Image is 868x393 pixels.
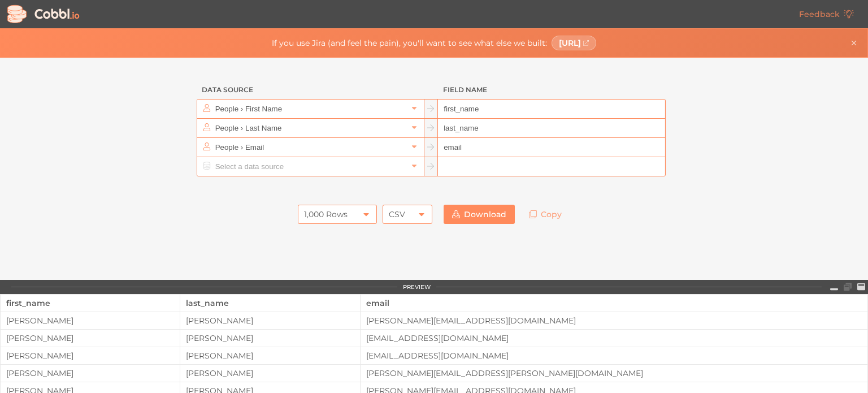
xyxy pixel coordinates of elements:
[1,351,180,360] div: [PERSON_NAME]
[180,369,359,378] div: [PERSON_NAME]
[559,38,581,47] span: [URL]
[847,36,861,50] button: Close banner
[212,157,407,176] input: Select a data source
[444,205,515,224] a: Download
[212,100,407,118] input: Select a data source
[552,36,597,50] a: [URL]
[180,316,359,325] div: [PERSON_NAME]
[361,334,868,343] div: [EMAIL_ADDRESS][DOMAIN_NAME]
[180,351,359,360] div: [PERSON_NAME]
[272,38,547,47] span: If you use Jira (and feel the pain), you'll want to see what else we built:
[791,5,862,24] a: Feedback
[6,295,174,312] div: first_name
[361,351,868,360] div: [EMAIL_ADDRESS][DOMAIN_NAME]
[212,119,407,137] input: Select a data source
[361,369,868,378] div: [PERSON_NAME][EMAIL_ADDRESS][PERSON_NAME][DOMAIN_NAME]
[1,334,180,343] div: [PERSON_NAME]
[389,205,405,224] div: CSV
[1,316,180,325] div: [PERSON_NAME]
[438,80,666,100] h3: Field Name
[366,295,862,312] div: email
[520,205,570,224] a: Copy
[180,334,359,343] div: [PERSON_NAME]
[403,284,431,291] div: PREVIEW
[1,369,180,378] div: [PERSON_NAME]
[361,316,868,325] div: [PERSON_NAME][EMAIL_ADDRESS][DOMAIN_NAME]
[304,205,348,224] div: 1,000 Rows
[186,295,354,312] div: last_name
[212,138,407,157] input: Select a data source
[197,80,424,100] h3: Data Source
